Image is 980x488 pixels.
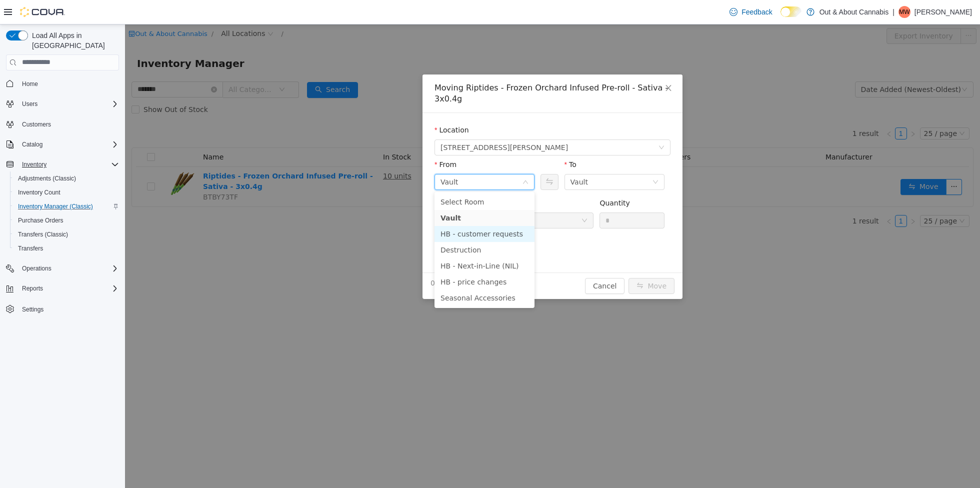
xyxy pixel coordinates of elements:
div: Moving Riptides - Frozen Orchard Infused Pre-roll - Sativa - 3x0.4g [309,58,545,80]
a: Feedback [725,2,776,22]
span: Inventory Manager (Classic) [18,202,93,210]
button: Users [2,97,123,111]
button: Transfers [10,241,123,255]
button: Home [2,76,123,91]
span: Catalog [22,140,42,148]
a: Inventory Manager (Classic) [14,200,97,212]
span: Inventory Count [18,188,60,196]
span: Settings [22,305,43,313]
input: Dark Mode [780,6,801,17]
span: Transfers [18,244,43,252]
span: Inventory Count [14,186,119,198]
p: | [892,6,894,18]
label: Location [309,101,344,109]
span: Adjustments (Classic) [14,172,119,184]
span: Purchase Orders [18,216,63,224]
span: Home [18,77,119,90]
input: Quantity [475,188,539,203]
button: Catalog [2,137,123,151]
a: Settings [18,303,47,315]
button: Operations [18,262,55,274]
button: Settings [2,301,123,316]
li: Vault [309,185,409,201]
button: Inventory Count [10,185,123,199]
button: icon: swapMove [503,253,549,269]
li: Select Room [309,169,409,185]
a: Home [18,78,42,90]
label: To [439,136,451,144]
span: Transfers (Classic) [14,228,119,240]
span: Feedback [741,7,772,17]
button: Adjustments (Classic) [10,171,123,185]
a: Inventory Count [14,186,64,198]
label: Quantity [474,174,505,182]
span: Users [18,98,119,110]
button: Inventory [18,158,50,170]
span: Adjustments (Classic) [18,174,76,182]
span: Inventory [18,158,119,170]
span: Transfers [14,242,119,254]
div: Mark Wolk [898,6,910,18]
button: Inventory [2,157,123,171]
span: Purchase Orders [14,214,119,226]
button: Swap [415,149,433,165]
i: icon: down [533,120,539,127]
span: Customers [18,118,119,130]
span: Users [22,100,37,108]
label: From [309,136,331,144]
span: Reports [18,282,119,294]
button: Inventory Manager (Classic) [10,199,123,213]
span: Transfers (Classic) [18,230,68,238]
p: [PERSON_NAME] [914,6,972,18]
span: Catalog [18,138,119,150]
li: HB - Next-in-Line (NIL) [309,233,409,249]
li: Destruction [309,217,409,233]
span: Operations [18,262,119,274]
a: Customers [18,118,55,130]
button: Transfers (Classic) [10,227,123,241]
span: Settings [18,302,119,315]
a: Adjustments (Classic) [14,172,80,184]
button: Reports [18,282,47,294]
span: Operations [22,264,51,272]
span: 665 Earl Armstrong Rd, Unit 8, Gloucester [315,115,443,130]
span: MW [899,6,909,18]
div: Vault [445,150,463,165]
a: Transfers (Classic) [14,228,72,240]
span: Load All Apps in [GEOGRAPHIC_DATA] [28,30,119,50]
nav: Complex example [6,72,119,342]
div: Vault [315,150,333,165]
i: icon: down [456,193,462,200]
p: Out & About Cannabis [819,6,889,18]
i: icon: down [397,154,403,161]
span: Inventory Manager (Classic) [14,200,119,212]
i: icon: close [539,59,547,67]
li: HB - customer requests [309,201,409,217]
span: Home [22,80,38,88]
button: Purchase Orders [10,213,123,227]
li: Seasonal Accessories [309,265,409,281]
button: Operations [2,261,123,275]
button: Catalog [18,138,46,150]
a: Purchase Orders [14,214,67,226]
li: HB - price changes [309,249,409,265]
button: Reports [2,281,123,295]
span: Reports [22,284,43,292]
button: Users [18,98,41,110]
img: Cova [20,7,65,17]
button: Cancel [460,253,499,269]
button: Close [529,50,557,78]
span: Customers [22,120,51,128]
span: Inventory [22,160,46,168]
a: Transfers [14,242,47,254]
span: 0 Units will be moved. [305,253,383,264]
button: Customers [2,117,123,131]
i: icon: down [527,154,533,161]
